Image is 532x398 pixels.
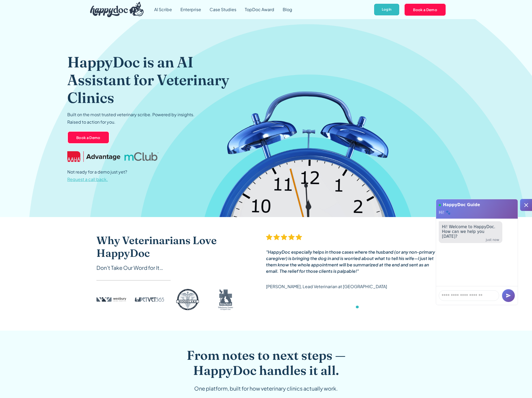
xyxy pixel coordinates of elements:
img: Woodlake logo [173,289,202,310]
p: Built on the most trusted veterinary scribe. Powered by insights. Raised to action for you. [67,111,194,126]
div: carousel [266,234,436,314]
img: Westbury [96,289,126,310]
a: home [86,1,144,19]
h2: From notes to next steps — HappyDoc handles it all. [164,348,368,378]
h1: HappyDoc is an AI Assistant for Veterinary Clinics [67,53,246,107]
div: Show slide 6 of 6 [360,306,363,308]
a: Book a Demo [67,131,109,144]
img: AAHA Advantage logo [67,151,120,162]
a: Log In [374,3,400,16]
img: PetVet 365 logo [135,289,164,310]
div: Show slide 2 of 6 [343,306,345,308]
img: HappyDoc Logo: A happy dog with his ear up, listening. [90,2,144,17]
h2: Why Veterinarians Love HappyDoc [96,234,245,259]
div: Don’t Take Our Word for It… [96,264,245,272]
div: Show slide 5 of 6 [356,306,358,308]
a: Book a Demo [404,3,446,16]
p: Not ready for a demo just yet? [67,168,127,183]
p: [PERSON_NAME], Lead Veterinarian at [GEOGRAPHIC_DATA] [266,283,387,290]
img: Bishop Ranch logo [211,289,241,310]
em: "HappyDoc especially helps in those cases where the husband (or any non-primary caregiver) is bri... [266,249,435,274]
img: mclub logo [125,152,158,161]
div: 5 of 6 [266,234,436,314]
div: Show slide 3 of 6 [347,306,350,308]
span: Request a call back. [67,176,108,182]
div: Show slide 1 of 6 [339,306,341,308]
div: One platform, built for how veterinary clinics actually work. [164,384,368,392]
div: Show slide 4 of 6 [352,306,354,308]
